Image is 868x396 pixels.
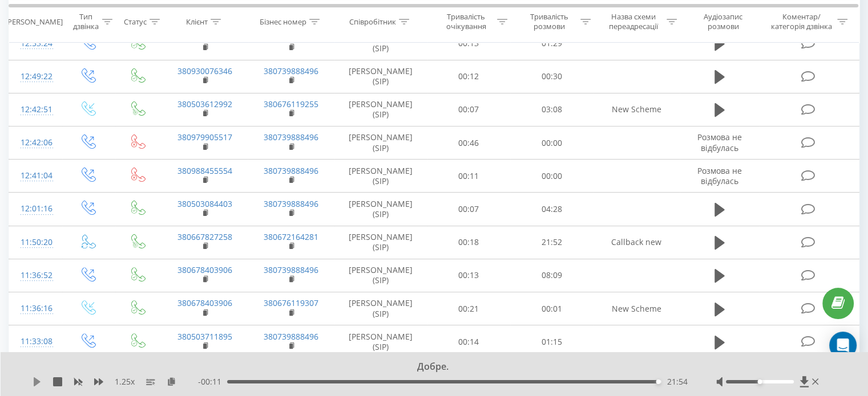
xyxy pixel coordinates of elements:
[124,17,147,26] div: Статус
[427,27,510,60] td: 00:13
[349,17,396,26] div: Співробітник
[177,297,232,308] a: 380678403906
[427,226,510,259] td: 00:18
[264,165,318,176] a: 380739888496
[21,231,51,254] div: 11:50:20
[177,32,232,43] a: 380938336797
[334,126,427,160] td: [PERSON_NAME] (SIP)
[21,297,51,320] div: 11:36:16
[264,198,318,209] a: 380739888496
[264,132,318,142] a: 380739888496
[334,259,427,292] td: [PERSON_NAME] (SIP)
[177,264,232,275] a: 380678403906
[510,126,593,160] td: 00:00
[510,60,593,93] td: 00:30
[21,330,51,353] div: 11:33:08
[334,325,427,358] td: [PERSON_NAME] (SIP)
[510,259,593,292] td: 08:09
[177,231,232,242] a: 380667827258
[334,226,427,259] td: [PERSON_NAME] (SIP)
[697,132,742,153] span: Розмова не відбулась
[768,12,834,31] div: Коментар/категорія дзвінка
[334,93,427,126] td: [PERSON_NAME] (SIP)
[427,60,510,93] td: 00:12
[427,325,510,358] td: 00:14
[177,198,232,209] a: 380503084403
[427,126,510,160] td: 00:46
[21,132,51,154] div: 12:42:06
[510,292,593,325] td: 00:01
[21,264,51,287] div: 11:36:52
[510,27,593,60] td: 01:29
[264,231,318,242] a: 380672164281
[427,193,510,226] td: 00:07
[656,379,660,384] div: Accessibility label
[593,226,679,259] td: Callback new
[177,66,232,76] a: 380930076346
[427,93,510,126] td: 00:07
[177,331,232,342] a: 380503711895
[427,259,510,292] td: 00:13
[427,292,510,325] td: 00:21
[593,93,679,126] td: New Scheme
[690,12,757,31] div: Аудіозапис розмови
[264,32,318,43] a: 380739888496
[427,160,510,193] td: 00:11
[334,193,427,226] td: [PERSON_NAME] (SIP)
[177,165,232,176] a: 380988455554
[177,132,232,142] a: 380979905517
[264,297,318,308] a: 380676119307
[334,60,427,93] td: [PERSON_NAME] (SIP)
[829,332,857,359] div: Open Intercom Messenger
[21,32,51,55] div: 12:53:24
[260,17,306,26] div: Бізнес номер
[757,379,762,384] div: Accessibility label
[177,99,232,109] a: 380503612992
[21,66,51,88] div: 12:49:22
[264,331,318,342] a: 380739888496
[510,325,593,358] td: 01:15
[115,376,135,387] span: 1.25 x
[264,66,318,76] a: 380739888496
[5,17,63,26] div: [PERSON_NAME]
[264,264,318,275] a: 380739888496
[667,376,688,387] span: 21:54
[697,165,742,186] span: Розмова не відбулась
[438,12,495,31] div: Тривалість очікування
[593,292,679,325] td: New Scheme
[334,27,427,60] td: [PERSON_NAME] (SIP)
[510,193,593,226] td: 04:28
[510,226,593,259] td: 21:52
[334,292,427,325] td: [PERSON_NAME] (SIP)
[21,165,51,187] div: 12:41:04
[520,12,578,31] div: Тривалість розмови
[334,160,427,193] td: [PERSON_NAME] (SIP)
[21,198,51,220] div: 12:01:16
[510,93,593,126] td: 03:08
[111,361,742,373] div: Добре.
[264,99,318,109] a: 380676119255
[21,99,51,121] div: 12:42:51
[186,17,208,26] div: Клієнт
[198,376,227,387] span: - 00:11
[510,160,593,193] td: 00:00
[72,12,99,31] div: Тип дзвінка
[604,12,664,31] div: Назва схеми переадресації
